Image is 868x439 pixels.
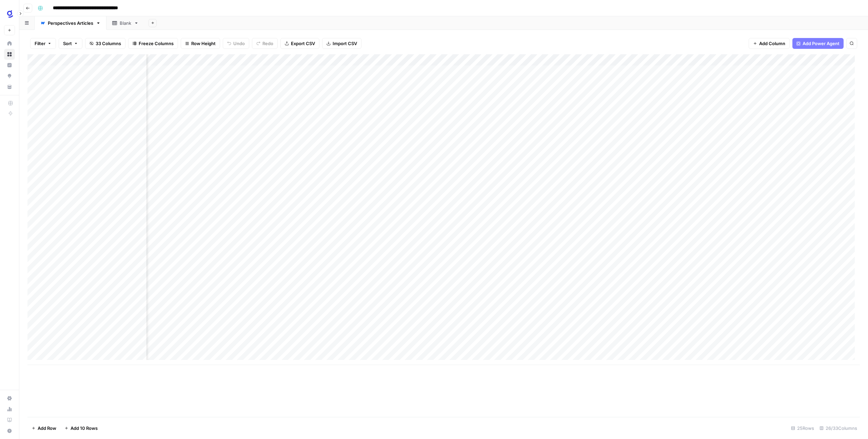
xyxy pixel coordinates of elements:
button: Row Height [181,38,220,49]
a: Insights [4,60,15,71]
a: Home [4,38,15,49]
button: Help + Support [4,425,15,436]
button: Undo [223,38,249,49]
button: Add Power Agent [792,38,844,49]
div: 25 Rows [788,423,817,434]
span: Add Power Agent [803,40,840,47]
a: Your Data [4,81,15,92]
span: Row Height [191,40,216,47]
span: Filter [35,40,45,47]
button: 33 Columns [85,38,125,49]
a: Browse [4,49,15,60]
button: Filter [30,38,56,49]
button: Add 10 Rows [60,423,102,434]
span: Import CSV [333,40,357,47]
span: Undo [233,40,245,47]
button: Export CSV [280,38,319,49]
button: Add Row [27,423,60,434]
span: Add Row [38,425,56,432]
div: Blank [120,20,131,26]
a: Settings [4,393,15,404]
span: Export CSV [291,40,315,47]
button: Redo [252,38,278,49]
a: Usage [4,404,15,415]
img: Glean SEO Ops Logo [4,8,16,20]
a: Opportunities [4,71,15,81]
span: Freeze Columns [139,40,174,47]
span: Redo [262,40,273,47]
div: Perspectives Articles [48,20,93,26]
button: Freeze Columns [128,38,178,49]
button: Workspace: Glean SEO Ops [4,5,15,22]
span: Sort [63,40,72,47]
a: Perspectives Articles [35,16,106,30]
button: Add Column [749,38,790,49]
a: Blank [106,16,144,30]
a: Learning Hub [4,415,15,425]
span: 33 Columns [96,40,121,47]
button: Sort [59,38,82,49]
span: Add Column [759,40,785,47]
span: Add 10 Rows [71,425,98,432]
button: Import CSV [322,38,361,49]
div: 26/33 Columns [817,423,860,434]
